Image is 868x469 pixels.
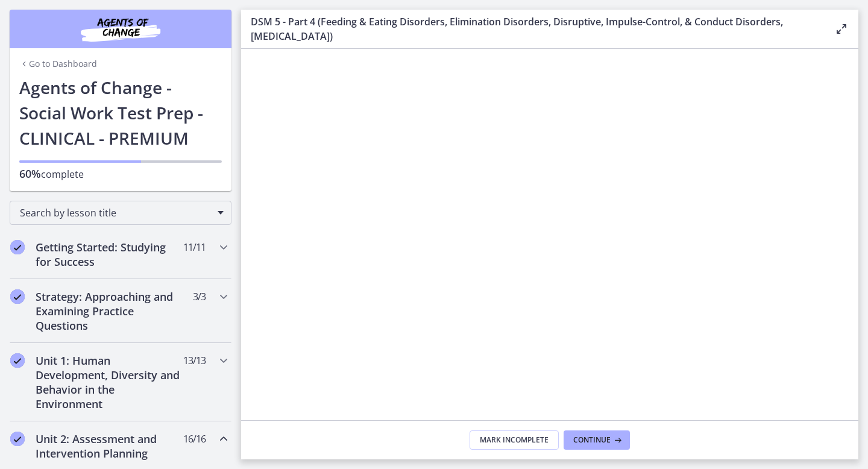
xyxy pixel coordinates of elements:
[470,430,559,450] button: Mark Incomplete
[19,75,222,151] h1: Agents of Change - Social Work Test Prep - CLINICAL - PREMIUM
[36,432,183,461] h2: Unit 2: Assessment and Intervention Planning
[36,353,183,411] h2: Unit 1: Human Development, Diversity and Behavior in the Environment
[183,353,206,368] span: 13 / 13
[36,240,183,269] h2: Getting Started: Studying for Success
[19,166,41,181] span: 60%
[10,201,231,225] div: Search by lesson title
[10,432,25,446] i: Completed
[573,435,611,445] span: Continue
[48,14,193,43] img: Agents of Change
[19,166,222,181] p: complete
[19,58,97,70] a: Go to Dashboard
[10,289,25,304] i: Completed
[183,240,206,254] span: 11 / 11
[193,289,206,304] span: 3 / 3
[10,353,25,368] i: Completed
[183,432,206,446] span: 16 / 16
[20,206,212,219] span: Search by lesson title
[36,289,183,333] h2: Strategy: Approaching and Examining Practice Questions
[564,430,630,450] button: Continue
[480,435,549,445] span: Mark Incomplete
[10,240,25,254] i: Completed
[251,14,815,43] h3: DSM 5 - Part 4 (Feeding & Eating Disorders, Elimination Disorders, Disruptive, Impulse-Control, &...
